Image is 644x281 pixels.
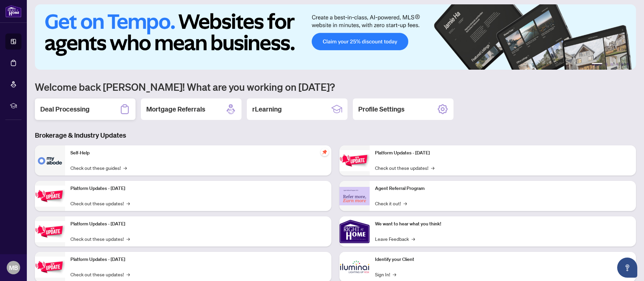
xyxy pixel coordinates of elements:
[70,220,326,228] p: Platform Updates - [DATE]
[404,200,407,207] span: →
[35,257,65,278] img: Platform Updates - July 8, 2025
[70,149,326,157] p: Self-Help
[35,131,636,140] h3: Brokerage & Industry Updates
[627,63,629,66] button: 6
[375,220,631,228] p: We want to hear what you think!
[431,164,434,171] span: →
[70,271,130,278] a: Check out these updates!→
[412,235,415,242] span: →
[35,145,65,175] img: Self-Help
[35,221,65,242] img: Platform Updates - July 21, 2025
[375,149,631,157] p: Platform Updates - [DATE]
[70,235,130,242] a: Check out these updates!→
[126,271,130,278] span: →
[605,63,608,66] button: 2
[375,185,631,192] p: Agent Referral Program
[35,80,636,93] h1: Welcome back [PERSON_NAME]! What are you working on [DATE]?
[375,200,407,207] a: Check it out!→
[9,263,18,272] span: MB
[375,164,434,171] a: Check out these updates!→
[70,164,127,171] a: Check out these guides!→
[123,164,127,171] span: →
[375,256,631,263] p: Identify your Client
[70,200,130,207] a: Check out these updates!→
[592,63,602,66] button: 1
[621,63,624,66] button: 5
[616,63,619,66] button: 4
[252,104,282,114] h2: rLearning
[339,150,370,171] img: Platform Updates - June 23, 2025
[393,271,396,278] span: →
[35,186,65,207] img: Platform Updates - September 16, 2025
[339,216,370,247] img: We want to hear what you think!
[126,235,130,242] span: →
[5,5,21,17] img: logo
[40,104,90,114] h2: Deal Processing
[35,4,636,70] img: Slide 0
[126,200,130,207] span: →
[358,104,405,114] h2: Profile Settings
[610,63,613,66] button: 3
[70,185,326,192] p: Platform Updates - [DATE]
[375,271,396,278] a: Sign In!→
[146,104,205,114] h2: Mortgage Referrals
[70,256,326,263] p: Platform Updates - [DATE]
[339,187,370,205] img: Agent Referral Program
[375,235,415,242] a: Leave Feedback→
[321,148,329,156] span: pushpin
[617,258,637,278] button: Open asap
